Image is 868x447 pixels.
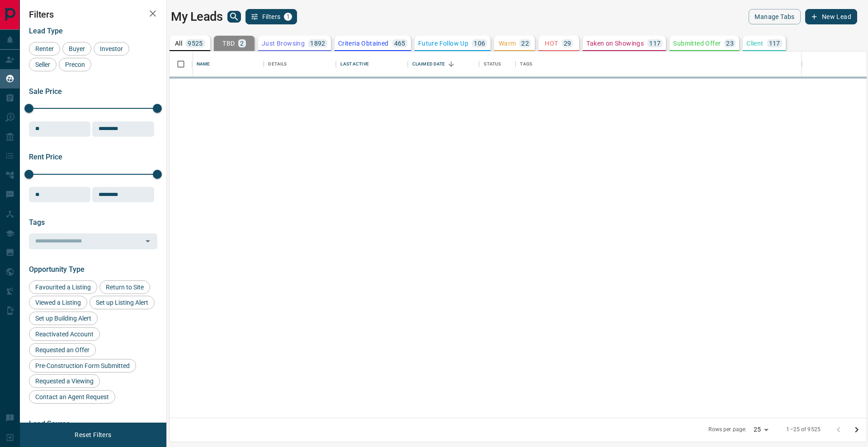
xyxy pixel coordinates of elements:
p: 1892 [310,40,325,47]
div: Reactivated Account [29,327,100,341]
div: Tags [520,51,532,77]
p: 1–25 of 9525 [786,426,821,433]
span: Seller [32,61,53,68]
p: 23 [726,40,734,47]
div: Name [192,51,264,77]
span: Favourited a Listing [32,284,94,291]
h2: Filters [29,9,157,20]
p: 2 [240,40,244,47]
div: Investor [94,42,129,56]
span: Opportunity Type [29,265,85,274]
div: Viewed a Listing [29,296,87,309]
span: Requested a Viewing [32,377,97,385]
p: Taken on Showings [586,40,644,47]
div: Favourited a Listing [29,280,97,294]
button: Manage Tabs [749,9,800,24]
div: Return to Site [99,280,150,294]
p: Just Browsing [262,40,305,47]
span: Pre-Construction Form Submitted [32,362,133,369]
p: All [175,40,182,47]
div: Set up Building Alert [29,312,98,325]
div: Precon [59,58,91,71]
span: Lead Source [29,419,70,428]
div: Renter [29,42,60,56]
p: TBD [222,40,235,47]
p: HOT [545,40,558,47]
button: Reset Filters [69,427,117,442]
p: Warm [499,40,516,47]
span: Set up Listing Alert [93,299,151,306]
span: Reactivated Account [32,331,97,338]
button: Open [142,235,154,247]
div: Last Active [340,51,368,77]
p: 117 [649,40,660,47]
div: Status [479,51,515,77]
div: Seller [29,58,57,71]
div: Pre-Construction Form Submitted [29,359,136,372]
div: Tags [515,51,802,77]
div: Claimed Date [408,51,479,77]
p: 117 [769,40,780,47]
h1: My Leads [171,9,223,24]
p: Criteria Obtained [338,40,389,47]
span: Renter [32,45,57,52]
span: Tags [29,218,45,227]
div: Name [197,51,210,77]
div: Buyer [62,42,91,56]
button: New Lead [805,9,857,24]
div: Claimed Date [412,51,445,77]
span: Requested an Offer [32,346,93,354]
p: 106 [474,40,485,47]
div: Contact an Agent Request [29,390,115,404]
button: Go to next page [848,421,866,439]
div: Details [264,51,336,77]
div: Requested an Offer [29,343,96,357]
p: 9525 [188,40,203,47]
div: Set up Listing Alert [90,296,155,309]
span: Investor [97,45,126,52]
p: Future Follow Up [418,40,468,47]
span: Return to Site [103,284,147,291]
button: Filters1 [245,9,297,24]
button: Sort [445,58,458,70]
div: Status [484,51,501,77]
p: 29 [564,40,571,47]
span: Buyer [66,45,88,52]
span: Lead Type [29,27,63,35]
span: Set up Building Alert [32,315,94,322]
p: Client [746,40,763,47]
p: Submitted Offer [673,40,721,47]
div: 25 [750,423,772,436]
div: Last Active [336,51,407,77]
span: Viewed a Listing [32,299,84,306]
div: Requested a Viewing [29,374,100,388]
button: search button [227,11,241,23]
span: 1 [285,14,291,20]
p: 465 [394,40,406,47]
span: Sale Price [29,87,62,96]
span: Contact an Agent Request [32,393,112,400]
div: Details [268,51,287,77]
p: Rows per page: [708,426,746,433]
span: Precon [62,61,88,68]
span: Rent Price [29,153,62,161]
p: 22 [521,40,529,47]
